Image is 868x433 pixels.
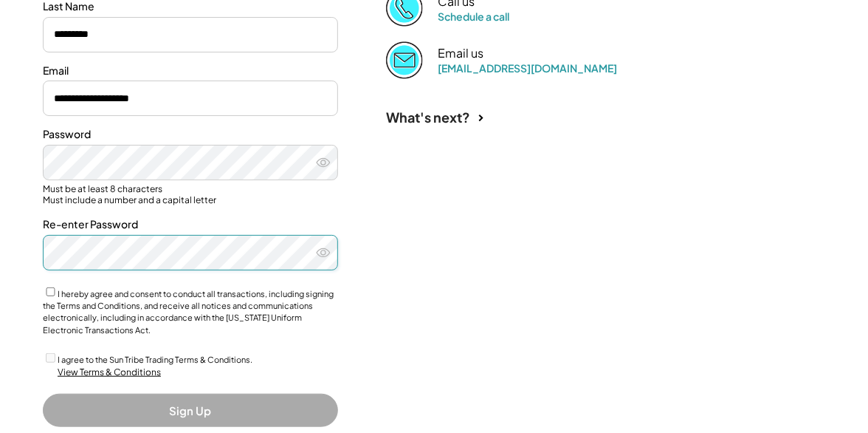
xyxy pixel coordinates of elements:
a: [EMAIL_ADDRESS][DOMAIN_NAME] [438,61,617,75]
div: Must be at least 8 characters Must include a number and a capital letter [43,183,338,206]
div: Re-enter Password [43,217,338,232]
button: Sign Up [43,394,338,427]
div: Email [43,64,338,78]
div: View Terms & Conditions [58,366,161,379]
a: Schedule a call [438,10,509,23]
div: Email us [438,46,483,61]
img: Email%202%403x.png [386,41,423,78]
div: Password [43,127,338,142]
label: I agree to the Sun Tribe Trading Terms & Conditions. [58,355,252,364]
div: What's next? [386,109,470,126]
label: I hereby agree and consent to conduct all transactions, including signing the Terms and Condition... [43,288,334,335]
